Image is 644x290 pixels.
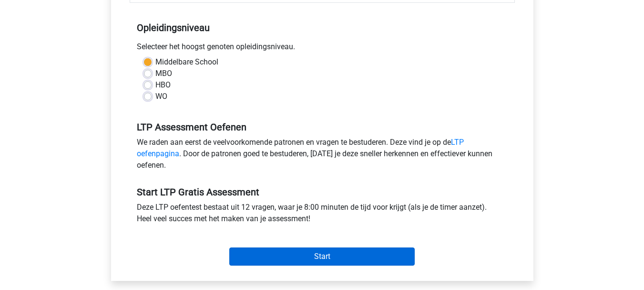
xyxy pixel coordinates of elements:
[137,18,508,37] h5: Opleidingsniveau
[130,137,515,175] div: We raden aan eerst de veelvoorkomende patronen en vragen te bestuderen. Deze vind je op de . Door...
[155,79,171,91] label: HBO
[130,41,515,56] div: Selecteer het hoogst genoten opleidingsniveau.
[155,56,218,68] label: Middelbare School
[155,68,172,79] label: MBO
[130,202,515,228] div: Deze LTP oefentest bestaat uit 12 vragen, waar je 8:00 minuten de tijd voor krijgt (als je de tim...
[229,247,415,266] input: Start
[137,186,508,198] h5: Start LTP Gratis Assessment
[137,121,508,133] h5: LTP Assessment Oefenen
[155,91,167,102] label: WO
